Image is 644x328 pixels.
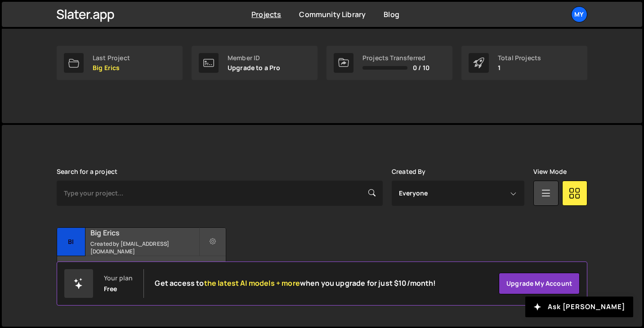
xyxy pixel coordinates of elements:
[228,64,281,71] p: Upgrade to a Pro
[204,278,300,288] span: the latest AI models + more
[571,6,587,22] a: My
[90,240,199,255] small: Created by [EMAIL_ADDRESS][DOMAIN_NAME]
[362,54,429,62] div: Projects Transferred
[384,9,399,19] a: Blog
[299,9,366,19] a: Community Library
[498,54,541,62] div: Total Projects
[93,64,130,71] p: Big Erics
[57,256,226,283] div: 6 pages, last updated by about [DATE]
[104,275,133,282] div: Your plan
[93,54,130,62] div: Last Project
[57,181,383,206] input: Type your project...
[499,273,580,294] a: Upgrade my account
[392,168,426,175] label: Created By
[90,228,199,238] h2: Big Erics
[525,297,633,317] button: Ask [PERSON_NAME]
[57,168,117,175] label: Search for a project
[57,46,183,80] a: Last Project Big Erics
[498,64,541,71] p: 1
[251,9,281,19] a: Projects
[533,168,567,175] label: View Mode
[228,54,281,62] div: Member ID
[413,64,429,71] span: 0 / 10
[104,285,117,293] div: Free
[57,227,226,284] a: Bi Big Erics Created by [EMAIL_ADDRESS][DOMAIN_NAME] 6 pages, last updated by about [DATE]
[155,279,436,288] h2: Get access to when you upgrade for just $10/month!
[57,228,85,256] div: Bi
